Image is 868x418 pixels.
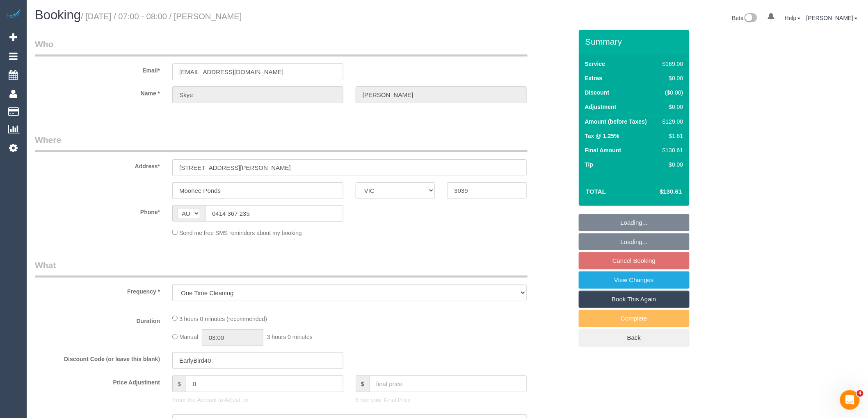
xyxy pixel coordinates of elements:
span: $ [172,375,186,392]
input: Post Code* [447,182,526,199]
legend: Who [35,38,528,56]
label: Tax @ 1.25% [585,132,619,140]
input: Phone* [205,205,343,222]
p: Enter the Amount to Adjust, or [172,396,343,404]
iframe: Intercom live chat [840,390,860,410]
label: Discount Code (or leave this blank) [29,352,166,363]
label: Frequency * [29,285,166,296]
input: Suburb* [172,182,343,199]
label: Phone* [29,205,166,216]
img: Automaid Logo [5,8,21,20]
a: Help [785,15,801,21]
span: 4 [857,390,863,397]
h3: Summary [585,37,685,46]
input: final price [369,375,527,392]
input: Last Name* [356,86,527,103]
span: Send me free SMS reminders about my booking [179,229,302,236]
label: Amount (before Taxes) [585,117,647,126]
p: Enter your Final Price [356,396,527,404]
legend: Where [35,134,528,152]
span: Manual [179,334,198,341]
a: [PERSON_NAME] [806,15,858,21]
label: Extras [585,74,603,82]
label: Duration [29,314,166,325]
input: First Name* [172,86,343,103]
img: New interface [744,13,757,24]
a: Book This Again [579,291,690,308]
span: 3 hours 0 minutes (recommended) [179,316,267,322]
a: Beta [732,15,758,21]
label: Name * [29,86,166,97]
span: Booking [35,8,81,22]
legend: What [35,259,528,278]
label: Tip [585,160,594,169]
label: Email* [29,63,166,75]
div: ($0.00) [659,88,683,97]
div: $129.00 [659,117,683,126]
label: Service [585,60,605,68]
div: $0.00 [659,103,683,111]
label: Final Amount [585,146,621,154]
label: Adjustment [585,103,617,111]
small: / [DATE] / 07:00 - 08:00 / [PERSON_NAME] [81,12,242,21]
a: View Changes [579,271,690,289]
label: Discount [585,88,610,97]
strong: Total [586,188,606,195]
div: $130.61 [659,146,683,154]
div: $0.00 [659,160,683,169]
h4: $130.61 [635,188,682,195]
span: 3 hours 0 minutes [267,334,313,341]
a: Back [579,329,690,346]
input: Email* [172,63,343,80]
div: $169.00 [659,60,683,68]
span: $ [356,375,369,392]
label: Address* [29,159,166,170]
div: $1.61 [659,132,683,140]
label: Price Adjustment [29,375,166,386]
div: $0.00 [659,74,683,82]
